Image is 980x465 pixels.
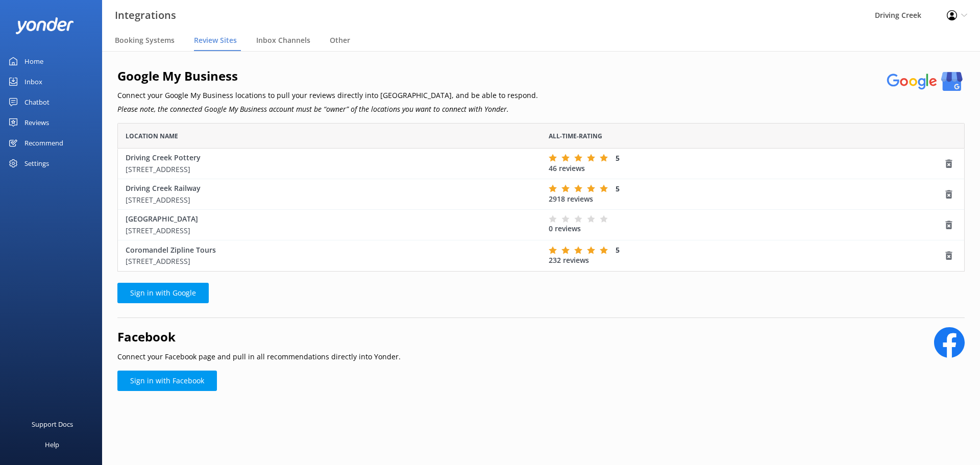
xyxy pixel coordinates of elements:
a: Sign in with Facebook [117,371,217,391]
a: Sign in with Google [117,283,209,303]
p: [STREET_ADDRESS] [126,194,533,206]
div: Driving Creek Pottery [126,152,533,175]
div: Reviews [24,112,49,133]
span: Booking Systems [115,35,175,45]
h3: Integrations [115,7,176,23]
div: 2918 reviews [549,184,944,205]
div: 0 reviews [549,215,944,234]
span: Other [330,35,350,45]
p: [STREET_ADDRESS] [126,164,533,175]
span: Inbox Channels [256,35,310,45]
div: grid [117,149,965,271]
div: Home [24,51,43,71]
div: Recommend [24,133,63,153]
div: 232 reviews [549,245,944,266]
p: Connect your Google My Business locations to pull your reviews directly into [GEOGRAPHIC_DATA], a... [117,90,538,101]
span: 5 [616,153,620,163]
h2: Facebook [117,327,401,347]
div: Chatbot [24,92,50,112]
div: Coromandel Zipline Tours [126,244,533,267]
p: [STREET_ADDRESS] [126,256,533,267]
div: Help [45,434,59,455]
div: Inbox [24,71,42,92]
div: Driving Creek Railway [126,183,533,206]
span: 5 [616,184,620,193]
span: 5 [616,245,620,255]
div: 46 reviews [549,153,944,174]
p: [STREET_ADDRESS] [126,225,533,236]
p: Connect your Facebook page and pull in all recommendations directly into Yonder. [117,351,401,362]
div: [GEOGRAPHIC_DATA] [126,213,533,236]
h2: Google My Business [117,66,538,86]
div: Settings [24,153,49,174]
span: Review Sites [194,35,237,45]
i: Please note, the connected Google My Business account must be “owner” of the locations you want t... [117,104,509,114]
div: Support Docs [32,414,73,434]
span: Location Name [126,131,178,141]
img: yonder-white-logo.png [15,17,74,34]
span: All-time-rating [549,131,602,141]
